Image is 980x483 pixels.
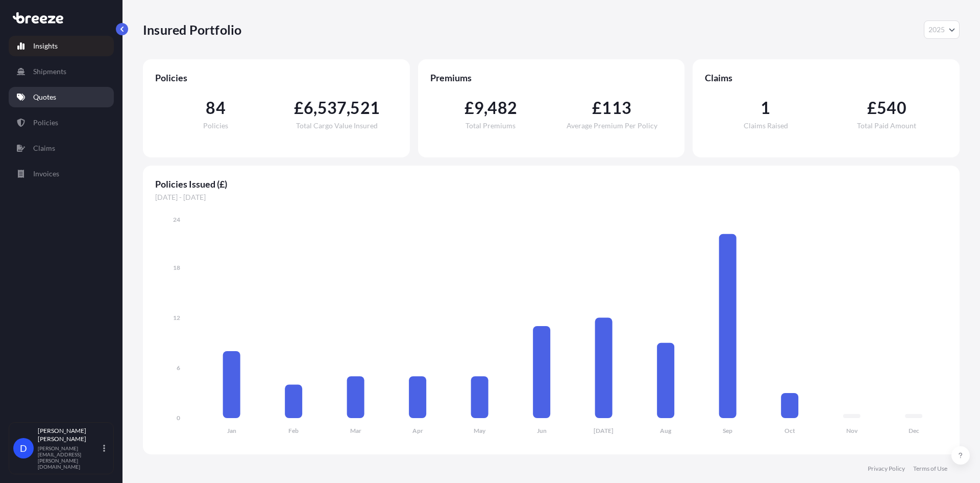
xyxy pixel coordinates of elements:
span: [DATE] - [DATE] [155,192,947,202]
span: £ [294,100,304,116]
tspan: Feb [288,427,299,434]
span: Claims Raised [744,122,788,129]
span: Premiums [430,72,673,84]
span: D [20,443,27,453]
p: [PERSON_NAME] [PERSON_NAME] [38,427,101,443]
tspan: Aug [660,427,672,434]
span: Policies [203,122,228,129]
tspan: Jun [537,427,547,434]
span: Policies Issued (£) [155,178,947,190]
span: 9 [474,100,484,116]
span: £ [592,100,602,116]
p: Insights [33,41,58,51]
p: [PERSON_NAME][EMAIL_ADDRESS][PERSON_NAME][DOMAIN_NAME] [38,445,101,470]
a: Quotes [9,87,114,107]
span: 2025 [928,25,945,35]
tspan: 6 [177,364,180,372]
button: Year Selector [924,20,960,39]
p: Policies [33,118,58,128]
tspan: Nov [846,427,858,434]
span: Policies [155,72,398,84]
p: Shipments [33,66,66,77]
span: 540 [877,100,906,116]
a: Invoices [9,164,114,184]
span: , [313,100,317,116]
tspan: 18 [173,264,180,271]
tspan: 0 [177,414,180,422]
a: Claims [9,138,114,158]
span: , [484,100,487,116]
span: 521 [350,100,380,116]
p: Invoices [33,169,59,179]
tspan: [DATE] [594,427,614,434]
tspan: 12 [173,314,180,321]
a: Privacy Policy [868,465,905,473]
tspan: Jan [227,427,236,434]
span: Total Paid Amount [857,122,916,129]
a: Insights [9,36,114,56]
span: 113 [602,100,631,116]
span: 6 [304,100,313,116]
tspan: Dec [909,427,919,434]
tspan: Oct [785,427,795,434]
span: 84 [206,100,225,116]
tspan: Sep [723,427,732,434]
tspan: May [474,427,486,434]
span: , [347,100,350,116]
tspan: Apr [412,427,423,434]
span: 1 [761,100,770,116]
span: Total Premiums [465,122,516,129]
tspan: Mar [350,427,361,434]
tspan: 24 [173,216,180,223]
p: Claims [33,143,55,153]
span: £ [867,100,877,116]
a: Shipments [9,61,114,82]
p: Quotes [33,92,56,102]
a: Terms of Use [913,465,947,473]
span: £ [464,100,474,116]
span: 537 [317,100,347,116]
span: Total Cargo Value Insured [296,122,378,129]
span: Average Premium Per Policy [567,122,657,129]
span: 482 [487,100,517,116]
p: Insured Portfolio [143,21,241,38]
a: Policies [9,112,114,133]
span: Claims [705,72,947,84]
